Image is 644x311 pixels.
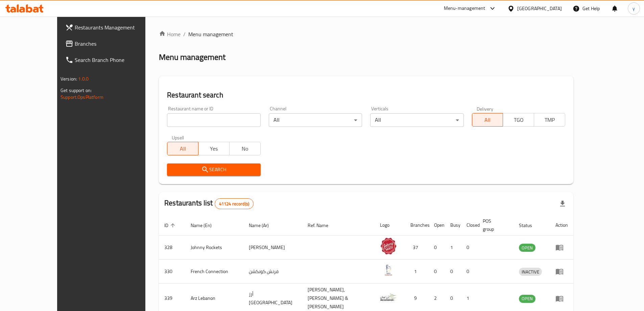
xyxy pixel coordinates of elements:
th: Logo [375,215,405,236]
span: TGO [506,115,531,125]
td: 0 [445,260,461,284]
td: 0 [461,236,477,260]
div: All [269,113,362,127]
a: Branches [60,36,165,52]
h2: Restaurant search [167,90,565,100]
td: French Connection [185,260,243,284]
td: فرنش كونكشن [243,260,302,284]
span: Yes [201,144,227,154]
td: [PERSON_NAME] [243,236,302,260]
th: Closed [461,215,477,236]
button: All [167,142,198,155]
div: Menu [555,243,568,251]
span: No [232,144,258,154]
div: Menu [555,294,568,303]
td: 0 [429,236,445,260]
span: Restaurants Management [75,23,159,31]
div: INACTIVE [519,268,542,276]
input: Search for restaurant name or ID.. [167,113,260,127]
span: Ref. Name [308,221,337,229]
img: Arz Lebanon [380,289,397,306]
span: OPEN [519,295,535,303]
span: OPEN [519,244,535,252]
span: POS group [483,217,505,233]
button: TGO [503,113,534,127]
a: Search Branch Phone [60,52,165,68]
button: Search [167,163,260,176]
nav: breadcrumb [159,30,573,38]
span: Name (Ar) [249,221,278,229]
th: Branches [405,215,429,236]
button: All [472,113,503,127]
h2: Restaurants list [164,198,254,209]
td: 330 [159,260,185,284]
span: y [633,5,635,12]
button: TMP [534,113,565,127]
li: / [183,30,186,38]
span: All [170,144,196,154]
div: Export file [554,196,571,212]
label: Delivery [477,106,494,111]
span: All [475,115,501,125]
span: Get support on: [61,86,92,95]
div: Menu-management [444,4,485,13]
span: TMP [537,115,563,125]
span: Search [172,165,255,174]
h2: Menu management [159,52,225,63]
th: Busy [445,215,461,236]
div: Menu [555,267,568,275]
label: Upsell [172,135,184,140]
div: Total records count [215,198,254,209]
button: Yes [198,142,230,155]
span: 1.0.0 [78,74,89,83]
span: Branches [75,40,159,48]
span: INACTIVE [519,268,542,276]
span: Version: [61,74,77,83]
td: 1 [405,260,429,284]
span: Menu management [188,30,233,38]
td: 328 [159,236,185,260]
span: Status [519,221,541,229]
div: OPEN [519,244,535,252]
td: 0 [461,260,477,284]
span: Name (En) [191,221,220,229]
div: [GEOGRAPHIC_DATA] [517,5,562,12]
span: ID [164,221,177,229]
span: 41124 record(s) [215,201,253,207]
img: French Connection [380,262,397,279]
td: 37 [405,236,429,260]
a: Support.OpsPlatform [61,93,103,102]
span: Search Branch Phone [75,56,159,64]
td: Johnny Rockets [185,236,243,260]
td: 0 [429,260,445,284]
button: No [229,142,261,155]
img: Johnny Rockets [380,238,397,254]
div: All [370,113,463,127]
th: Open [429,215,445,236]
th: Action [550,215,573,236]
td: 1 [445,236,461,260]
a: Home [159,30,181,38]
a: Restaurants Management [60,19,165,36]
